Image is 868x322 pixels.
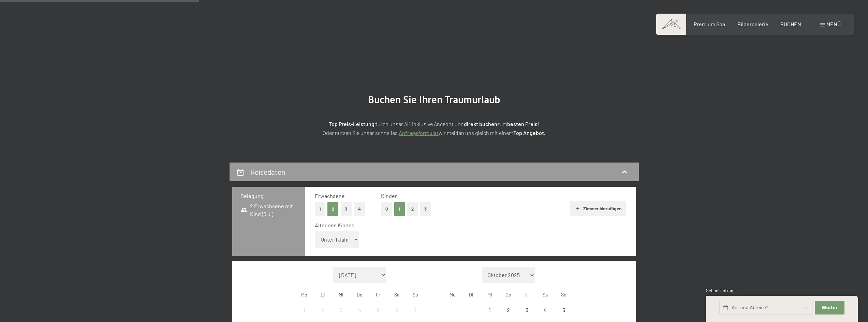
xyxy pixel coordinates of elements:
div: Thu Sep 04 2025 [351,301,369,319]
abbr: Mittwoch [487,292,492,297]
abbr: Freitag [525,292,529,297]
button: 2 [327,202,339,216]
h2: Reisedaten [250,168,285,176]
span: Menü [826,21,841,27]
div: Anreise nicht möglich [351,301,369,319]
div: Anreise nicht möglich [313,301,332,319]
abbr: Dienstag [321,292,325,297]
span: Schnellanfrage [706,288,736,293]
div: Anreise nicht möglich [332,301,350,319]
abbr: Samstag [543,292,548,297]
a: Premium Spa [694,21,725,27]
div: Tue Sep 02 2025 [313,301,332,319]
button: Zimmer hinzufügen [570,201,626,216]
span: Erwachsene [315,193,345,199]
div: Sat Oct 04 2025 [536,301,555,319]
button: 3 [341,202,352,216]
span: 2 Erwachsene mit Kind (0 J.) [240,202,297,218]
div: Wed Sep 03 2025 [332,301,350,319]
strong: Top Preis-Leistung [329,121,374,127]
button: 1 [394,202,405,216]
button: 4 [354,202,365,216]
div: Anreise nicht möglich [295,301,313,319]
strong: direkt buchen [464,121,497,127]
a: Bildergalerie [737,21,768,27]
abbr: Donnerstag [357,292,363,297]
div: Sun Oct 05 2025 [555,301,573,319]
strong: Top Angebot. [513,129,545,136]
div: Alter des Kindes [315,221,621,229]
div: Anreise nicht möglich [517,301,536,319]
abbr: Samstag [394,292,399,297]
abbr: Freitag [376,292,380,297]
div: Sun Sep 07 2025 [406,301,424,319]
abbr: Sonntag [413,292,418,297]
a: Anfrageformular [399,129,439,136]
h3: Belegung [240,192,297,200]
div: Sat Sep 06 2025 [387,301,406,319]
button: 2 [407,202,418,216]
div: Fri Oct 03 2025 [517,301,536,319]
button: 0 [381,202,392,216]
div: Anreise nicht möglich [536,301,555,319]
abbr: Montag [450,292,456,297]
div: Anreise nicht möglich [481,301,499,319]
p: durch unser All-inklusive Angebot und zum ! Oder nutzen Sie unser schnelles wir melden uns gleich... [264,120,605,137]
abbr: Sonntag [561,292,567,297]
span: Buchen Sie Ihren Traumurlaub [368,94,500,106]
div: Anreise nicht möglich [406,301,424,319]
div: Anreise nicht möglich [369,301,387,319]
button: 3 [420,202,431,216]
div: Anreise nicht möglich [387,301,406,319]
abbr: Montag [301,292,307,297]
div: Thu Oct 02 2025 [499,301,517,319]
span: Weiter [822,305,838,311]
abbr: Donnerstag [505,292,511,297]
button: 1 [315,202,325,216]
div: Mon Sep 01 2025 [295,301,313,319]
div: Fri Sep 05 2025 [369,301,387,319]
div: Anreise nicht möglich [555,301,573,319]
abbr: Mittwoch [339,292,343,297]
div: Wed Oct 01 2025 [481,301,499,319]
button: Weiter [815,301,844,315]
strong: besten Preis [507,121,538,127]
abbr: Dienstag [469,292,473,297]
span: Kinder [381,193,397,199]
a: BUCHEN [780,21,801,27]
div: Anreise nicht möglich [499,301,517,319]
